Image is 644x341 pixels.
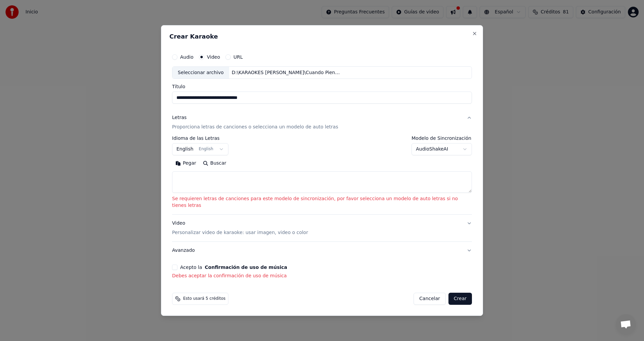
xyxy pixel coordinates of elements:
div: LetrasProporciona letras de canciones o selecciona un modelo de auto letras [172,136,472,215]
label: Acepto la [180,265,287,270]
h2: Crear Karaoke [169,34,475,40]
button: Pegar [172,158,200,169]
button: Avanzado [172,242,472,259]
button: Acepto la [205,265,287,270]
label: Título [172,84,472,89]
div: Video [172,220,308,236]
label: Video [207,55,220,59]
button: Cancelar [414,293,446,305]
button: Buscar [200,158,230,169]
div: Letras [172,115,186,121]
label: Modelo de Sincronización [412,136,472,141]
p: Proporciona letras de canciones o selecciona un modelo de auto letras [172,124,338,131]
p: Se requieren letras de canciones para este modelo de sincronización, por favor selecciona un mode... [172,196,472,209]
button: Crear [448,293,472,305]
label: Idioma de las Letras [172,136,228,141]
button: LetrasProporciona letras de canciones o selecciona un modelo de auto letras [172,109,472,136]
p: Personalizar video de karaoke: usar imagen, video o color [172,229,308,236]
label: URL [233,55,243,59]
p: Debes aceptar la confirmación de uso de música [172,273,472,279]
button: VideoPersonalizar video de karaoke: usar imagen, video o color [172,215,472,241]
div: Seleccionar archivo [172,67,229,79]
span: Esto usará 5 créditos [183,296,225,301]
label: Audio [180,55,194,59]
div: D:\KARAOKES [PERSON_NAME]\Cuando Pienso en Ti - [PERSON_NAME].mp4 [229,69,343,76]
